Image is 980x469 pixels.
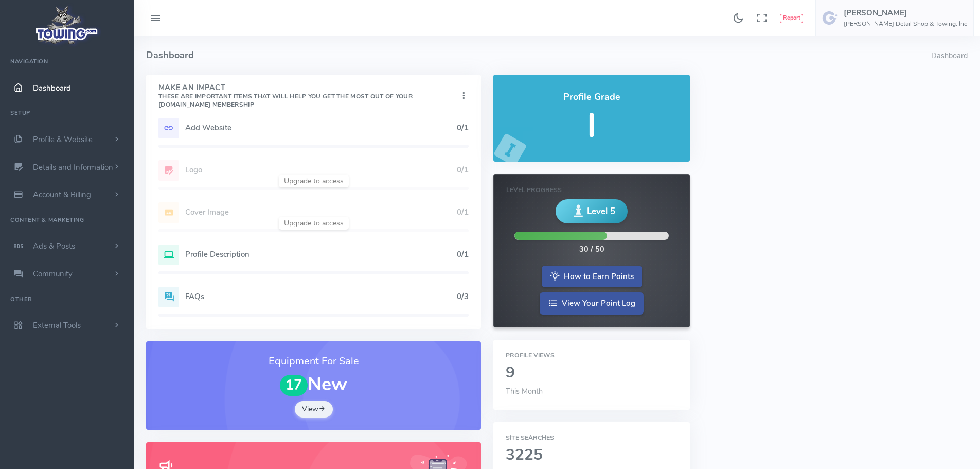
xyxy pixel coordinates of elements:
h4: Profile Grade [506,92,677,102]
h2: 3225 [506,447,677,464]
h5: 0/1 [457,250,469,258]
h3: Equipment For Sale [158,354,469,369]
a: View [295,401,333,418]
img: logo [32,3,102,47]
a: View Your Point Log [540,292,644,315]
h5: Profile Description [185,250,457,258]
small: These are important items that will help you get the most out of your [DOMAIN_NAME] Membership [158,92,413,109]
a: How to Earn Points [542,266,642,288]
h5: [PERSON_NAME] [844,9,967,17]
h2: 9 [506,364,677,381]
span: 17 [280,375,308,396]
h6: [PERSON_NAME] Detail Shop & Towing, Inc [844,21,967,27]
span: Account & Billing [33,189,91,200]
h1: New [158,374,469,396]
img: user-image [822,10,839,26]
h6: Level Progress [506,187,676,194]
span: Ads & Posts [33,241,75,251]
span: Community [33,269,73,279]
div: 30 / 50 [579,244,604,255]
span: Profile & Website [33,134,93,145]
h4: Dashboard [146,36,931,75]
span: External Tools [33,320,81,331]
span: Dashboard [33,83,71,93]
h6: Site Searches [506,435,677,441]
span: Details and Information [33,162,113,172]
h5: I [506,108,677,144]
h5: Add Website [185,124,457,132]
span: This Month [506,386,543,396]
h4: Make An Impact [158,84,458,109]
h6: Profile Views [506,352,677,359]
h5: FAQs [185,292,457,301]
h5: 0/1 [457,124,469,132]
h5: 0/3 [457,292,469,301]
button: Report [780,14,803,23]
span: Level 5 [587,205,615,218]
li: Dashboard [931,50,968,62]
